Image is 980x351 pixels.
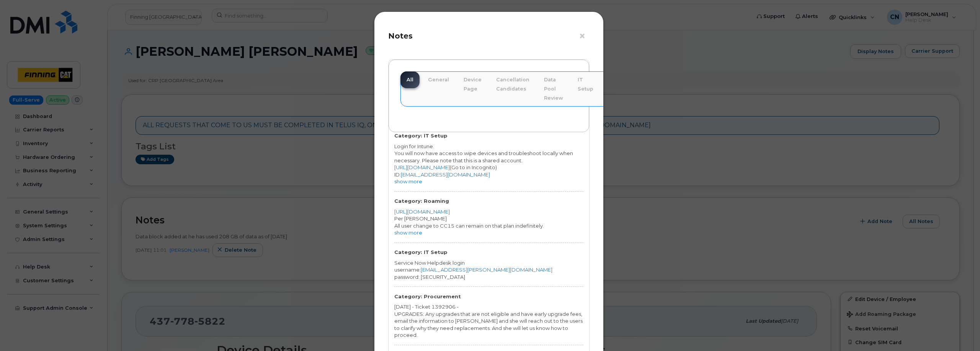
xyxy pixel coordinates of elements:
div: [DATE] - Ticket 1392906 - UPGRADES: Any upgrades that are not eligible and have early upgrade fee... [394,303,583,339]
button: × [579,31,590,42]
div: Login for Intune. You will now have access to wipe devices and troubleshoot locally when necessar... [394,143,583,171]
a: Cancellation Candidates [490,71,536,97]
strong: Category: IT Setup [394,249,448,255]
a: [EMAIL_ADDRESS][DOMAIN_NAME] [401,171,490,178]
strong: Category: IT Setup [394,133,448,139]
a: Device Page [457,71,488,97]
strong: Category: Roaming [394,198,449,204]
a: show more [394,178,422,184]
a: IT Setup [572,71,599,97]
a: show more [394,230,422,236]
a: General [422,71,455,88]
a: Roaming [602,71,638,88]
strong: Category: Procurement [394,293,461,299]
a: All [400,71,420,88]
a: [URL][DOMAIN_NAME] [394,164,450,170]
div: Per [PERSON_NAME] [394,215,583,222]
a: Data Pool Review [538,71,569,107]
div: All user change to CC15 can remain on that plan indefinitely. [394,222,583,230]
a: [URL][DOMAIN_NAME] [394,209,450,215]
div: Service Now Helpdesk login [394,259,583,267]
h4: Notes [388,31,590,40]
div: ID: [394,171,583,178]
a: [EMAIL_ADDRESS][PERSON_NAME][DOMAIN_NAME] [421,267,552,273]
div: username: password: [SECURITY_DATA] [394,266,583,280]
